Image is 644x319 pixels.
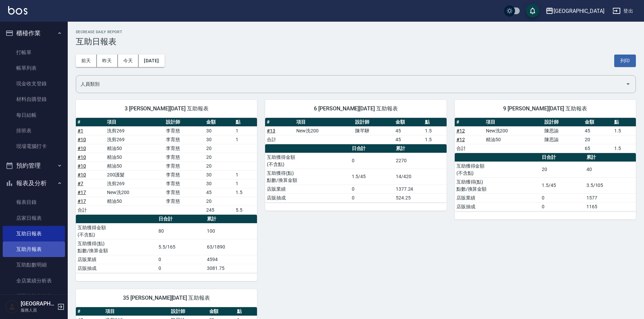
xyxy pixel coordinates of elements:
[585,193,636,202] td: 1577
[164,135,205,144] td: 李育慈
[235,307,257,316] th: 點
[105,118,164,127] th: 項目
[350,153,394,169] td: 0
[350,185,394,193] td: 0
[554,7,604,15] div: [GEOGRAPHIC_DATA]
[423,126,447,135] td: 1.5
[205,206,234,214] td: 245
[350,169,394,185] td: 1.5/45
[21,300,55,307] h5: [GEOGRAPHIC_DATA]
[394,135,423,144] td: 45
[205,197,234,206] td: 20
[164,188,205,197] td: 李育慈
[205,255,257,264] td: 4594
[583,118,613,127] th: 金額
[78,146,86,151] a: #10
[76,206,105,214] td: 合計
[543,135,583,144] td: 陳思諭
[613,126,636,135] td: 1.5
[3,174,65,192] button: 報表及分析
[540,162,584,177] td: 20
[76,255,157,264] td: 店販業績
[455,144,484,153] td: 合計
[164,179,205,188] td: 李育慈
[585,162,636,177] td: 40
[234,170,257,179] td: 1
[164,118,205,127] th: 設計師
[234,118,257,127] th: 點
[104,307,169,316] th: 項目
[234,179,257,188] td: 1
[484,118,543,127] th: 項目
[543,118,583,127] th: 設計師
[205,239,257,255] td: 63/1890
[118,55,139,67] button: 今天
[543,126,583,135] td: 陳思諭
[97,55,118,67] button: 昨天
[543,4,607,18] button: [GEOGRAPHIC_DATA]
[463,105,628,112] span: 9 [PERSON_NAME][DATE] 互助報表
[205,170,234,179] td: 30
[205,153,234,162] td: 20
[614,55,636,67] button: 列印
[105,153,164,162] td: 精油50
[265,169,350,185] td: 互助獲得(點) 點數/換算金額
[105,197,164,206] td: 精油50
[157,264,205,273] td: 0
[353,126,394,135] td: 陳芊驊
[76,118,105,127] th: #
[265,118,446,144] table: a dense table
[3,157,65,174] button: 預約管理
[394,126,423,135] td: 45
[234,188,257,197] td: 1.5
[78,163,86,169] a: #10
[456,137,465,142] a: #12
[79,78,623,90] input: 人員名稱
[234,126,257,135] td: 1
[455,118,636,153] table: a dense table
[456,128,465,133] a: #12
[205,135,234,144] td: 30
[157,215,205,224] th: 日合計
[583,126,613,135] td: 45
[234,206,257,214] td: 5.5
[3,273,65,289] a: 全店業績分析表
[78,128,83,133] a: #1
[105,135,164,144] td: 洗剪269
[583,135,613,144] td: 20
[3,194,65,210] a: 報表目錄
[105,144,164,153] td: 精油50
[105,162,164,170] td: 精油50
[205,179,234,188] td: 30
[613,144,636,153] td: 1.5
[265,135,295,144] td: 合計
[3,226,65,241] a: 互助日報表
[78,181,83,186] a: #7
[205,215,257,224] th: 累計
[3,123,65,139] a: 排班表
[585,153,636,162] th: 累計
[394,169,447,185] td: 14/420
[3,257,65,273] a: 互助點數明細
[3,24,65,42] button: 櫃檯作業
[164,126,205,135] td: 李育慈
[76,239,157,255] td: 互助獲得(點) 點數/換算金額
[540,177,584,193] td: 1.5/45
[76,30,636,34] h2: Decrease Daily Report
[265,193,350,202] td: 店販抽成
[3,91,65,107] a: 材料自購登錄
[234,135,257,144] td: 1
[540,202,584,211] td: 0
[3,241,65,257] a: 互助月報表
[76,55,97,67] button: 前天
[455,118,484,127] th: #
[157,255,205,264] td: 0
[76,215,257,273] table: a dense table
[164,153,205,162] td: 李育慈
[350,144,394,153] th: 日合計
[157,223,205,239] td: 80
[164,197,205,206] td: 李育慈
[484,135,543,144] td: 精油50
[76,264,157,273] td: 店販抽成
[78,137,86,142] a: #10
